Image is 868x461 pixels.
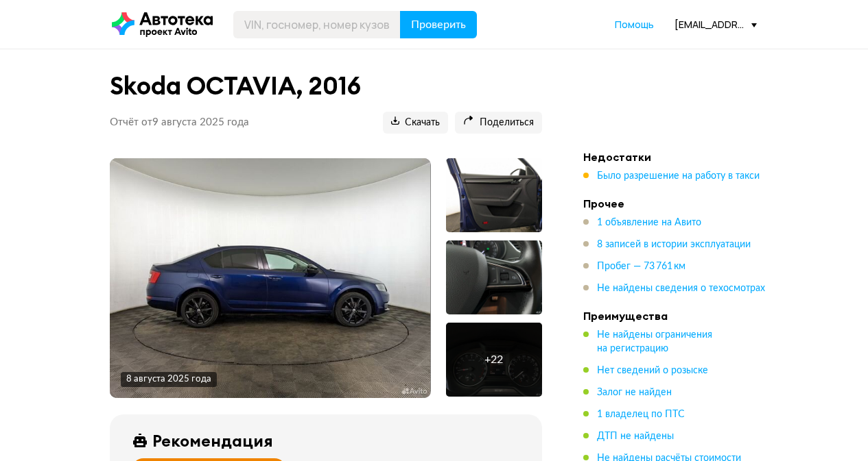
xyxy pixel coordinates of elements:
span: Было разрешение на работу в такси [597,171,760,181]
input: VIN, госномер, номер кузова [233,11,401,38]
span: Поделиться [463,116,534,129]
span: Залог не найден [597,388,672,397]
span: Скачать [391,116,440,129]
h4: Недостатки [583,150,775,164]
div: + 22 [484,353,503,366]
span: Проверить [411,19,466,30]
span: 8 записей в истории эксплуатации [597,240,751,249]
div: [EMAIL_ADDRESS][DOMAIN_NAME] [675,18,757,31]
h4: Преимущества [583,309,775,323]
span: 1 объявление на Авито [597,218,701,227]
div: 8 августа 2025 года [126,373,211,386]
h1: Skoda OCTAVIA, 2016 [110,71,542,101]
span: Пробег — 73 761 км [597,262,685,271]
h4: Прочее [583,197,775,210]
button: Поделиться [455,112,542,134]
span: 1 владелец по ПТС [597,410,685,419]
div: Рекомендация [152,431,273,450]
span: Не найдены ограничения на регистрацию [597,330,712,353]
span: Нет сведений о розыске [597,366,708,375]
a: Помощь [615,18,654,32]
p: Отчёт от 9 августа 2025 года [110,116,249,129]
img: Main car [110,158,430,398]
button: Скачать [383,112,448,134]
button: Проверить [400,11,477,38]
span: Помощь [615,18,654,31]
span: Не найдены сведения о техосмотрах [597,284,765,293]
span: ДТП не найдены [597,432,674,441]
